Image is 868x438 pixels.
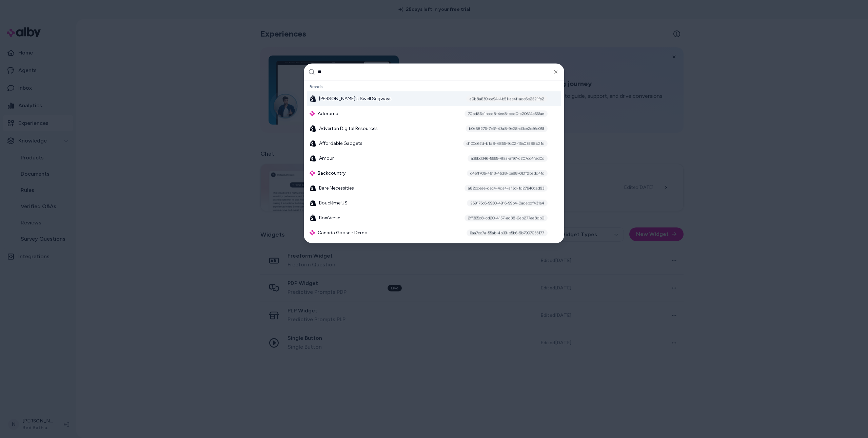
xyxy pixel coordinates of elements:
div: Suggestions [304,80,564,243]
div: 2ff365c8-cd20-4157-ad38-2eb277aa8db0 [465,214,548,221]
div: Brands [307,82,561,91]
div: a82cdeae-dec4-4da4-a13d-1d27640cad93 [465,184,548,191]
span: Adorama [318,110,338,117]
span: Backcountry [318,170,346,176]
div: 6aa7cc7a-55ab-4b39-b5b6-9b7907033177 [467,229,548,236]
span: Canada Goose - Demo [318,229,368,236]
span: Bare Necessities [319,184,354,191]
div: a36bd346-5665-4faa-af97-c207cc41ad0c [468,155,548,161]
img: alby Logo [310,111,315,116]
div: a0b8a630-ca94-4b51-ac4f-adc6b2521fe2 [466,95,548,102]
span: BoxiVerse [319,214,340,221]
span: [PERSON_NAME]'s Swell Segways [319,95,392,102]
span: Bouclème US [319,199,348,206]
div: c45ff706-4613-45d8-be98-0bff2badd4fc [467,170,548,176]
span: Advertan Digital Resources [319,125,378,132]
div: d100c62d-b1d8-4866-9c02-16a03588b21c [463,140,548,147]
div: 269175c6-9950-4916-99b4-0adebdf431a4 [467,199,548,206]
div: b0a58276-7e3f-43a8-9e28-d3ce2c56c05f [466,125,548,132]
span: Affordable Gadgets [319,140,362,147]
div: 70bd86c1-ccc8-4ee8-bdd0-c20614c56fae [465,110,548,117]
img: alby Logo [310,170,315,176]
img: alby Logo [310,230,315,235]
span: Amour [319,155,334,161]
